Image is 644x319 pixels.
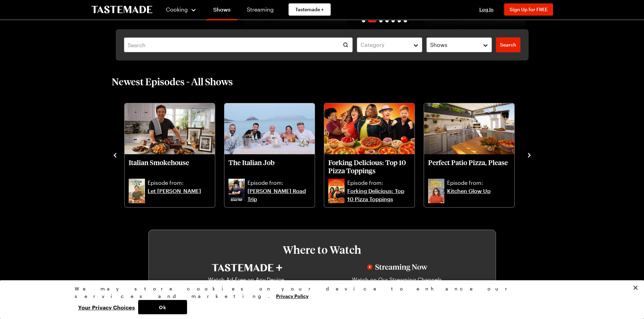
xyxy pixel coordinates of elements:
a: filters [496,37,520,52]
button: navigate to next item [526,150,533,159]
span: Tastemade + [295,6,324,13]
div: 3 / 10 [224,101,324,208]
a: Shows [206,1,237,20]
p: Episode from: [447,179,510,187]
span: Sign Up for FREE [510,6,548,12]
img: Perfect Patio Pizza, Please [424,103,514,154]
div: Category [361,41,408,49]
a: Let [PERSON_NAME] [148,187,211,203]
div: 5 / 10 [423,101,523,208]
p: Episode from: [247,179,311,187]
div: Forking Delicious: Top 10 Pizza Toppings [324,103,415,207]
p: The Italian Job [228,158,311,175]
span: Go to slide 5 [391,19,395,22]
a: Tastemade + [289,3,331,16]
span: Go to slide 2 [368,19,376,22]
span: Go to slide 1 [362,19,365,22]
button: Shows [426,37,492,52]
a: Perfect Patio Pizza, Please [428,158,510,177]
img: Italian Smokehouse [125,103,215,154]
a: [PERSON_NAME] Road Trip [247,187,311,203]
span: Shows [430,41,447,49]
button: Your Privacy Choices [75,300,138,314]
span: Go to slide 3 [379,19,383,22]
img: Tastemade+ [212,264,282,271]
button: Category [357,37,422,52]
p: Episode from: [148,179,211,187]
div: The Italian Job [224,103,315,207]
p: Perfect Patio Pizza, Please [428,158,510,175]
button: Close [628,280,643,295]
span: Go to slide 4 [385,19,389,22]
a: Kitchen Glow Up [447,187,510,203]
p: Watch on Our Streaming Channels [348,276,446,292]
p: Forking Delicious: Top 10 Pizza Toppings [328,158,410,175]
h3: Where to Watch [169,244,475,256]
button: Ok [138,300,187,314]
button: Sign Up for FREE [504,3,553,16]
span: Cooking [166,6,188,13]
p: Italian Smokehouse [129,158,211,175]
img: The Italian Job [224,103,315,154]
span: Search [500,41,516,48]
div: Privacy [75,285,564,314]
button: Cooking [166,1,197,18]
img: Forking Delicious: Top 10 Pizza Toppings [324,103,415,154]
span: Go to slide 6 [398,19,401,22]
div: 4 / 10 [324,101,423,208]
a: The Italian Job [228,158,311,177]
div: We may store cookies on your device to enhance our services and marketing. [75,285,564,300]
a: Forking Delicious: Top 10 Pizza Toppings [347,187,410,203]
button: Log In [473,6,500,13]
div: 2 / 10 [124,101,224,208]
a: More information about your privacy, opens in a new tab [276,293,309,299]
div: Perfect Patio Pizza, Please [424,103,514,207]
h2: Newest Episodes - All Shows [112,75,233,88]
div: Italian Smokehouse [125,103,215,207]
p: Watch Ad-Free on Any Device, Anytime, Anywhere in 4K [198,276,296,292]
input: Search [124,37,353,52]
button: navigate to previous item [112,150,118,159]
img: Streaming [367,264,427,271]
a: To Tastemade Home Page [91,6,152,14]
a: Forking Delicious: Top 10 Pizza Toppings [328,158,410,177]
p: Episode from: [347,179,410,187]
span: Go to slide 7 [404,19,407,22]
a: Italian Smokehouse [129,158,211,177]
span: Log In [479,6,494,12]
